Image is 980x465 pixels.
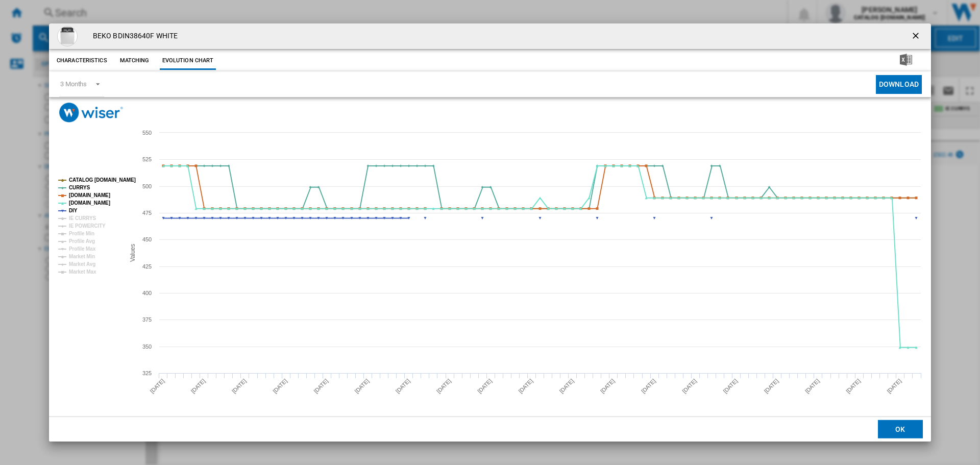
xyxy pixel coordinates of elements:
[884,52,928,70] button: Download in Excel
[69,223,106,229] tspan: IE POWERCITY
[517,378,534,395] tspan: [DATE]
[142,370,152,376] tspan: 325
[112,52,157,70] button: Matching
[69,177,136,183] tspan: CATALOG [DOMAIN_NAME]
[129,244,136,262] tspan: Values
[876,75,922,94] button: Download
[49,23,931,442] md-dialog: Product popup
[312,378,329,395] tspan: [DATE]
[69,261,95,267] tspan: Market Avg
[88,31,178,41] h4: BEKO BDIN38640F WHITE
[886,378,902,395] tspan: [DATE]
[142,183,152,189] tspan: 500
[142,344,152,350] tspan: 350
[57,26,78,46] img: 10226705
[69,269,96,275] tspan: Market Max
[69,185,90,190] tspan: CURRYS
[69,238,95,244] tspan: Profile Avg
[142,316,152,323] tspan: 375
[804,378,821,395] tspan: [DATE]
[142,130,152,136] tspan: 550
[142,290,152,296] tspan: 400
[906,26,927,46] button: getI18NText('BUTTONS.CLOSE_DIALOG')
[558,378,575,395] tspan: [DATE]
[59,103,123,123] img: logo_wiser_300x94.png
[142,156,152,162] tspan: 525
[69,246,96,252] tspan: Profile Max
[435,378,452,395] tspan: [DATE]
[845,378,862,395] tspan: [DATE]
[354,378,371,395] tspan: [DATE]
[878,420,923,438] button: OK
[272,378,288,395] tspan: [DATE]
[69,215,96,221] tspan: IE CURRYS
[142,236,152,242] tspan: 450
[395,378,411,395] tspan: [DATE]
[900,54,912,66] img: excel-24x24.png
[69,200,110,206] tspan: [DOMAIN_NAME]
[190,378,207,395] tspan: [DATE]
[476,378,493,395] tspan: [DATE]
[142,263,152,270] tspan: 425
[160,52,216,70] button: Evolution chart
[60,80,87,88] div: 3 Months
[149,378,165,395] tspan: [DATE]
[763,378,780,395] tspan: [DATE]
[231,378,248,395] tspan: [DATE]
[722,378,739,395] tspan: [DATE]
[69,231,94,236] tspan: Profile Min
[69,192,110,198] tspan: [DOMAIN_NAME]
[911,31,923,43] ng-md-icon: getI18NText('BUTTONS.CLOSE_DIALOG')
[69,208,78,213] tspan: DIY
[599,378,616,395] tspan: [DATE]
[54,52,110,70] button: Characteristics
[142,210,152,216] tspan: 475
[640,378,657,395] tspan: [DATE]
[681,378,698,395] tspan: [DATE]
[69,254,95,259] tspan: Market Min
